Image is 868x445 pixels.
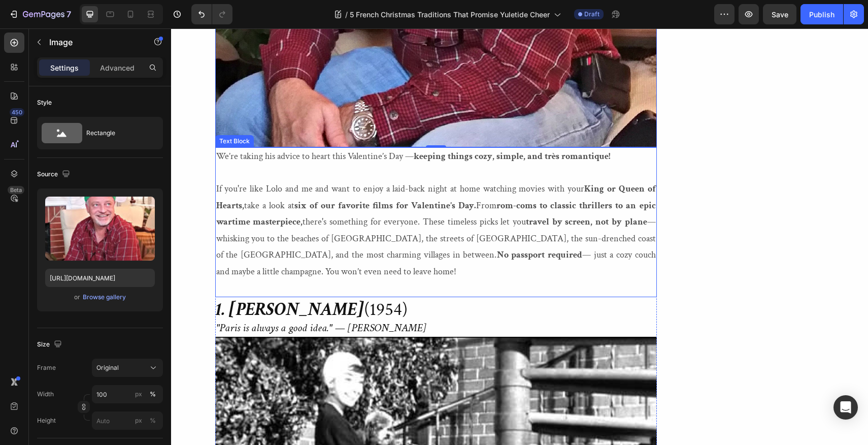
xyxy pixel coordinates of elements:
[772,10,788,19] span: Save
[96,363,119,372] span: Original
[45,154,485,182] strong: King or Queen of Hearts,
[10,108,24,116] div: 450
[66,8,71,20] p: 7
[191,4,232,24] div: Undo/Redo
[147,388,159,400] button: px
[243,122,439,134] strong: keeping things cozy, simple, and très romantique!
[46,108,81,117] div: Text Block
[345,9,348,20] span: /
[150,390,156,399] div: %
[86,121,148,145] div: Rectangle
[8,186,24,194] div: Beta
[326,220,411,232] strong: No passport required
[49,36,136,48] p: Image
[800,4,843,24] button: Publish
[135,416,142,425] div: px
[123,171,305,183] strong: six of our favorite films for Valentine’s Day.
[763,4,796,24] button: Save
[37,168,72,181] div: Source
[355,187,476,199] strong: travel by screen, not by plane
[37,338,64,352] div: Size
[350,9,550,20] span: 5 French Christmas Traditions That Promise Yuletide Cheer
[92,411,163,430] input: px%
[132,388,145,400] button: %
[4,4,76,24] button: 7
[74,291,80,303] span: or
[809,9,834,20] div: Publish
[100,62,135,73] p: Advanced
[833,395,858,420] div: Open Intercom Messenger
[584,10,599,19] span: Draft
[92,385,163,403] input: px%
[135,390,142,399] div: px
[83,293,126,302] div: Browse gallery
[82,292,126,302] button: Browse gallery
[147,415,159,427] button: px
[50,62,79,73] p: Settings
[171,28,868,445] iframe: Design area
[37,363,56,372] label: Frame
[37,390,54,399] label: Width
[44,269,486,295] h2: (1954)
[45,269,155,287] input: https://example.com/image.jpg
[45,152,485,251] p: If you're like Lolo and me and want to enjoy a laid-back night at home watching movies with your ...
[132,415,145,427] button: %
[45,269,193,293] strong: 1. [PERSON_NAME]
[150,416,156,425] div: %
[37,416,56,425] label: Height
[45,292,255,307] i: "Paris is always a good idea." — [PERSON_NAME]
[37,98,52,107] div: Style
[45,197,155,261] img: preview-image
[92,359,163,377] button: Original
